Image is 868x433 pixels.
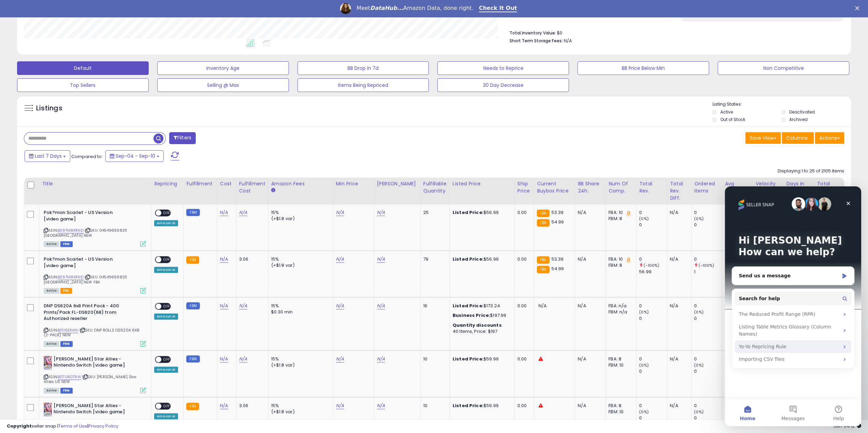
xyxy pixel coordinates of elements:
a: N/A [239,209,247,216]
div: Amazon AI [154,220,178,226]
span: FBM [60,241,73,247]
div: Repricing [154,180,180,187]
img: 51RKVbbGHtL._SL40_.jpg [44,403,52,416]
div: Total Rev. [639,180,664,195]
span: 54.99 [551,265,564,272]
div: 15% [271,403,328,409]
button: Selling @ Max [157,78,289,92]
b: DNP DS620A 6x8 Print Pack - 400 Prints/Pack FL-DS620(68) from Authorized reseller [44,303,127,324]
div: FBA: 10 [608,256,631,262]
span: | SKU: 045496598211 [GEOGRAPHIC_DATA] NEW FBA [44,274,127,284]
div: FBM: n/a [608,309,631,315]
a: N/A [336,303,344,309]
small: (0%) [639,362,649,368]
div: 56.99 [639,269,667,275]
span: | SKU: DNP ROLLS DS620A 6X8 (2-PACK) NEW [44,327,140,338]
small: FBA [186,403,199,410]
div: Amazon AI [154,267,178,273]
div: (+$1.8 var) [271,362,328,368]
a: Terms of Use [58,423,87,429]
div: Amazon AI [154,367,178,373]
b: [PERSON_NAME] Star Allies - Nintendo Switch [video game] [54,403,136,417]
small: (0%) [639,409,649,415]
div: 15% [271,303,328,309]
b: Short Term Storage Fees: [509,38,562,44]
div: Min Price [336,180,371,187]
small: (0%) [694,309,704,315]
div: 0 [694,210,722,216]
small: (-100%) [698,263,714,268]
div: N/A [578,403,600,409]
div: (+$1.8 var) [271,262,328,268]
div: Title [42,180,148,187]
div: N/A [578,256,600,262]
a: N/A [239,303,247,309]
div: $197.99 [453,312,509,319]
button: Actions [815,132,844,144]
div: Cost [220,180,233,187]
div: 40 Items, Price: $197 [453,328,509,335]
b: Listed Price: [453,356,484,362]
div: Amazon Fees [271,180,330,187]
button: Columns [782,132,814,144]
span: Sep-04 - Sep-10 [116,153,155,159]
div: 79 [423,256,444,262]
b: Pok?mon Scarlet - US Version [video game] [44,256,127,270]
div: FBM: 8 [608,216,631,222]
small: FBA [186,256,199,264]
button: Save View [745,132,781,144]
div: N/A [578,210,600,216]
div: Num of Comp. [608,180,633,195]
a: B09TM8XRND [58,274,84,280]
span: All listings currently available for purchase on Amazon [44,288,59,294]
div: N/A [670,356,686,362]
button: Filters [169,132,196,144]
div: 0 [694,315,722,322]
a: N/A [377,402,385,409]
div: N/A [578,356,600,362]
img: Profile image for Georgie [340,3,351,14]
a: N/A [220,356,228,362]
span: Compared to: [71,153,103,160]
div: $0.30 min [271,309,328,315]
span: OFF [161,257,172,263]
small: FBM [186,355,200,362]
span: All listings currently available for purchase on Amazon [44,241,59,247]
span: FBA [60,288,72,294]
div: FBM: 8 [608,262,631,268]
small: FBA [537,210,549,217]
span: N/A [539,303,547,309]
div: 0 [694,256,722,262]
a: N/A [377,356,385,362]
b: Listed Price: [453,209,484,216]
small: FBM [186,209,200,216]
small: (-100%) [644,263,659,268]
div: 0.00 [517,356,529,362]
div: 25 [423,210,444,216]
div: FBM: 10 [608,362,631,368]
div: 0.00 [517,403,529,409]
a: N/A [220,256,228,263]
button: 30 Day Decrease [437,78,569,92]
label: Out of Stock [720,117,745,122]
span: OFF [161,403,172,409]
div: Fulfillable Quantity [423,180,447,195]
span: OFF [161,210,172,216]
button: BB Drop in 7d [297,61,429,75]
button: Last 7 Days [25,150,70,162]
div: Total Profit [817,180,842,195]
div: Fulfillment Cost [239,180,265,195]
small: FBA [537,266,549,273]
div: FBA: n/a [608,303,631,309]
b: Pok?mon Scarlet - US Version [video game] [44,210,127,224]
div: Fulfillment [186,180,214,187]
